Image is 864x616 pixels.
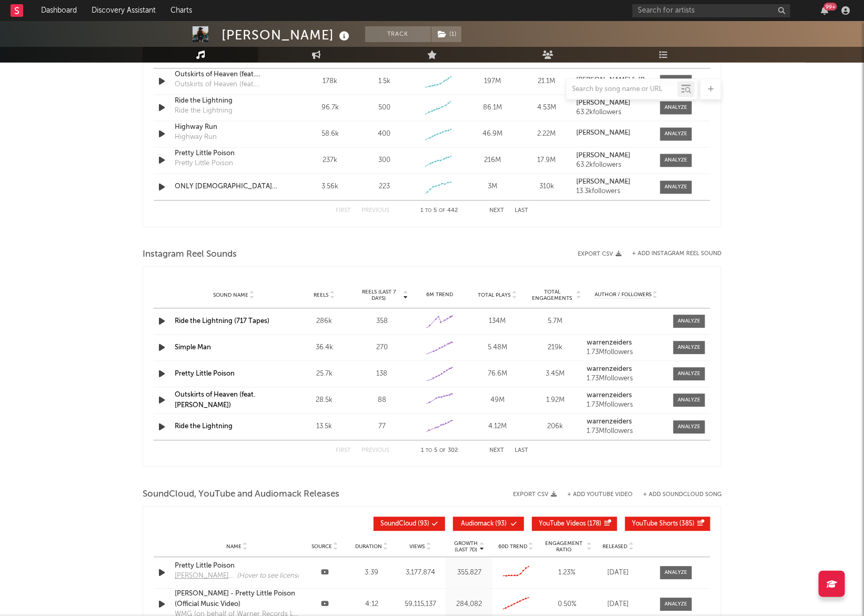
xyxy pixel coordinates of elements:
div: 5.7M [529,317,582,327]
div: [DATE] [597,568,639,579]
div: 284,082 [448,600,490,610]
button: Next [489,448,504,454]
div: 58.6k [306,129,355,140]
div: 1.5k [378,77,390,87]
div: (Hover to see licensed songs) [237,571,324,582]
button: YouTube Videos(178) [532,517,617,531]
div: 1.23 % [542,568,592,579]
div: 77 [356,422,408,432]
a: Pretty Little Poison [175,371,235,378]
strong: [PERSON_NAME] [577,153,631,159]
span: Duration [355,544,382,550]
div: 1.73M followers [587,428,666,436]
a: Pretty Little Poison [175,149,285,159]
a: Outskirts of Heaven (feat. [PERSON_NAME]) [175,392,255,409]
a: warrenzeiders [587,366,666,373]
div: 300 [378,156,390,166]
span: ( 385 ) [632,521,695,528]
button: + Add SoundCloud Song [643,492,721,498]
strong: [PERSON_NAME] [577,100,631,107]
button: First [336,448,351,454]
a: ONLY [DEMOGRAPHIC_DATA] [PERSON_NAME] [175,182,285,193]
button: + Add Instagram Reel Sound [632,251,721,257]
a: [PERSON_NAME] & [PERSON_NAME] [577,77,650,85]
p: (Last 7d) [454,547,478,553]
div: 4.12M [471,422,524,432]
a: warrenzeiders [587,419,666,426]
a: [PERSON_NAME] [577,153,650,160]
strong: [PERSON_NAME] [577,130,631,137]
span: Total Engagements [529,289,576,302]
div: + Add YouTube Video [557,492,632,498]
a: Simple Man [175,345,211,351]
button: SoundCloud(93) [374,517,445,531]
a: Outskirts of Heaven (feat. [PERSON_NAME]) [175,70,285,80]
div: 5.48M [471,343,524,354]
a: warrenzeiders [587,392,666,400]
span: SoundCloud [380,521,416,528]
div: 219k [529,343,582,354]
div: 400 [378,129,390,140]
div: [DATE] [597,600,639,610]
div: 99 + [824,3,837,11]
div: 59,115,137 [398,600,444,610]
div: 17.9M [523,156,571,166]
span: Engagement Ratio [542,541,586,553]
div: 49M [471,396,524,406]
button: Last [515,208,528,214]
a: Highway Run [175,123,285,133]
div: Ride the Lightning [175,96,285,107]
div: 96.7k [306,103,355,114]
strong: [PERSON_NAME] & [PERSON_NAME] [577,77,693,84]
span: YouTube Shorts [632,521,678,528]
input: Search by song name or URL [567,86,678,94]
span: YouTube Videos [539,521,586,528]
strong: warrenzeiders [587,340,632,347]
div: 1 5 442 [410,205,468,218]
div: 358 [356,317,408,327]
div: 3M [468,182,517,193]
div: 3,177,874 [398,568,444,579]
span: Instagram Reel Sounds [143,248,237,261]
div: 1 5 302 [410,445,468,458]
span: Released [603,544,628,550]
div: Pretty Little Poison [175,561,299,572]
button: Export CSV [513,491,557,498]
div: 4:12 [351,600,393,610]
button: Audiomack(93) [453,517,524,531]
span: Audiomack [461,521,494,528]
button: YouTube Shorts(385) [625,517,710,531]
div: 237k [306,156,355,166]
div: 1.73M followers [587,402,666,409]
span: ( 1 ) [431,26,462,42]
div: 270 [356,343,408,354]
strong: warrenzeiders [587,366,632,373]
strong: warrenzeiders [587,392,632,399]
span: 60D Trend [498,544,527,550]
div: Highway Run [175,133,217,143]
div: 1.73M followers [587,376,666,383]
input: Search for artists [632,4,790,17]
a: [PERSON_NAME] - Topic [175,571,237,585]
div: 88 [356,396,408,406]
div: 1.73M followers [587,349,666,357]
button: 99+ [821,6,828,15]
div: 178k [306,77,355,87]
div: 25.7k [298,369,350,380]
div: 28.5k [298,396,350,406]
div: Ride the Lightning [175,106,233,117]
span: Source [312,544,332,550]
div: 76.6M [471,369,524,380]
div: 3.56k [306,182,355,193]
div: 1.92M [529,396,582,406]
span: Sound Name [213,292,248,299]
span: ( 93 ) [380,521,429,528]
div: 13.3k followers [577,188,650,196]
button: First [336,208,351,214]
span: Views [410,544,425,550]
span: to [426,449,432,453]
a: [PERSON_NAME] [577,100,650,107]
